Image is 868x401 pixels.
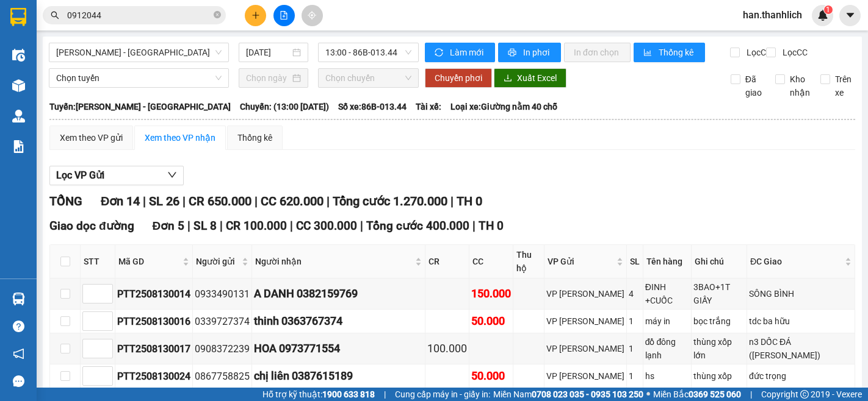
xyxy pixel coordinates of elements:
div: đồ đông lạnh [645,335,689,362]
div: PTT2508130016 [117,314,190,329]
span: | [290,219,293,233]
td: VP Phan Thiết [544,310,627,333]
span: | [327,194,330,208]
span: Chuyến: (13:00 [DATE]) [240,100,329,113]
div: 0867758825 [195,369,250,384]
div: VP [PERSON_NAME] [546,342,624,355]
span: | [220,219,223,233]
strong: 1900 633 818 [322,389,375,399]
span: | [255,194,258,208]
sup: 1 [824,5,833,14]
span: close-circle [214,10,221,21]
span: CC 300.000 [296,219,357,233]
span: CC 620.000 [261,194,324,208]
span: notification [13,348,24,360]
span: close-circle [214,11,221,18]
span: Tổng cước 1.270.000 [333,194,447,208]
span: ĐC Giao [750,255,842,268]
span: 13:00 - 86B-013.44 [325,43,411,62]
button: syncLàm mới [425,43,495,62]
div: 3BAO+1T GIẤY [693,280,745,307]
div: Xem theo VP gửi [60,131,123,144]
span: aim [308,11,316,20]
button: Lọc VP Gửi [49,166,184,185]
span: Miền Bắc [653,388,741,401]
span: caret-down [845,10,856,21]
div: thinh 0363767374 [254,313,423,330]
span: Đã giao [740,73,767,99]
span: down [167,170,177,180]
div: tdc ba hữu [749,314,853,328]
span: 1 [826,5,830,14]
div: bọc trắng [693,314,745,328]
span: Miền Nam [493,388,643,401]
div: 0339727374 [195,314,250,329]
span: VP Gửi [548,255,614,268]
td: VP Phan Thiết [544,364,627,388]
div: 0933490131 [195,286,250,302]
span: plus [251,11,260,20]
div: 50.000 [471,367,511,385]
div: SÔNG BÌNH [749,287,853,300]
span: Lọc VP Gửi [56,168,104,183]
div: 1 [629,314,641,328]
span: Loại xe: Giường nằm 40 chỗ [450,100,557,113]
span: Trên xe [830,73,856,99]
div: 1 [629,342,641,355]
span: Làm mới [450,46,485,59]
span: CR 100.000 [226,219,287,233]
strong: 0369 525 060 [689,389,741,399]
td: PTT2508130016 [115,310,193,333]
span: Người gửi [196,255,239,268]
span: bar-chart [643,48,654,58]
span: Người nhận [255,255,413,268]
span: message [13,375,24,387]
span: CR 650.000 [189,194,251,208]
span: search [51,11,59,20]
td: VP Phan Thiết [544,333,627,364]
span: | [450,194,454,208]
button: Chuyển phơi [425,68,492,88]
div: Thống kê [237,131,272,144]
th: STT [81,245,115,279]
div: ĐINH +CUỐC [645,280,689,307]
span: Giao dọc đường [49,219,134,233]
span: SL 26 [149,194,179,208]
div: máy in [645,314,689,328]
div: hs [645,369,689,383]
th: CR [425,245,469,279]
div: 0908372239 [195,341,250,357]
span: Phan Thiết - Đà Lạt [56,43,222,62]
span: TH 0 [457,194,482,208]
div: n3 DỐC ĐÁ ([PERSON_NAME]) [749,335,853,362]
img: icon-new-feature [817,10,828,21]
span: Chọn tuyến [56,69,222,87]
th: SL [627,245,643,279]
div: VP [PERSON_NAME] [546,314,624,328]
span: Mã GD [118,255,180,268]
button: file-add [273,5,295,26]
img: warehouse-icon [12,110,25,122]
td: VP Phan Thiết [544,279,627,310]
div: 1 [629,369,641,383]
div: 150.000 [471,285,511,302]
span: | [750,388,752,401]
button: printerIn phơi [498,43,561,62]
span: Kho nhận [785,73,815,99]
span: Tổng cước 400.000 [366,219,469,233]
img: warehouse-icon [12,293,25,305]
div: PTT2508130014 [117,286,190,302]
span: TỔNG [49,194,82,208]
div: HOA 0973771554 [254,340,423,357]
span: | [472,219,476,233]
td: PTT2508130014 [115,279,193,310]
span: | [360,219,363,233]
img: warehouse-icon [12,79,25,92]
th: CC [469,245,513,279]
div: 4 [629,287,641,300]
td: PTT2508130024 [115,364,193,388]
span: | [384,388,386,401]
span: Tài xế: [416,100,441,113]
img: logo-vxr [10,8,26,26]
span: Đơn 5 [153,219,185,233]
